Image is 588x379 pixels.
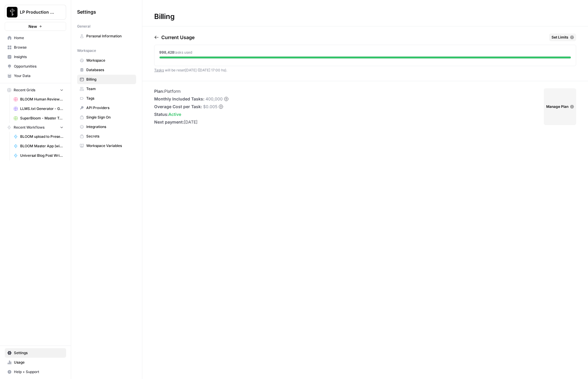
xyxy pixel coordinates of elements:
[20,143,63,149] span: BLOOM Master App (with human review)
[5,367,66,377] button: Help + Support
[77,103,136,113] a: API Providers
[86,143,133,148] span: Workspace Variables
[159,50,174,55] span: 998,428
[168,112,181,117] span: active
[77,56,136,65] a: Workspace
[203,104,217,110] span: $0.005
[546,104,568,109] span: Manage Plan
[11,95,66,104] a: BLOOM Human Review (ver2)
[86,86,133,92] span: Team
[11,113,66,123] a: SuperBloom - Master Topic List
[20,9,56,15] span: LP Production Workloads
[86,77,133,82] span: Billing
[77,65,136,75] a: Databases
[77,141,136,151] a: Workspace Variables
[14,87,35,93] span: Recent Grids
[77,94,136,103] a: Tags
[154,89,164,94] span: Plan:
[86,124,133,129] span: Integrations
[5,5,66,20] button: Workspace: LP Production Workloads
[77,84,136,94] a: Team
[86,67,133,73] span: Databases
[154,119,229,125] li: [DATE]
[86,134,133,139] span: Secrets
[77,24,90,29] span: General
[86,58,133,63] span: Workspace
[5,22,66,31] button: New
[20,106,63,111] span: LLMS.txt Generator - Grid
[154,68,227,72] span: will be reset [DATE] ([DATE] 17:00 hs) .
[86,96,133,101] span: Tags
[86,105,133,111] span: API Providers
[77,122,136,132] a: Integrations
[20,97,63,102] span: BLOOM Human Review (ver2)
[77,113,136,122] a: Single Sign On
[77,132,136,141] a: Secrets
[86,115,133,120] span: Single Sign On
[5,358,66,367] a: Usage
[154,104,202,110] span: Overage Cost per Task:
[14,369,63,375] span: Help + Support
[14,73,63,79] span: Your Data
[14,360,63,365] span: Usage
[11,104,66,113] a: LLMS.txt Generator - Grid
[174,50,192,55] span: tasks used
[5,86,66,95] button: Recent Grids
[77,48,96,53] span: Workspace
[77,75,136,84] a: Billing
[142,12,186,21] div: Billing
[14,54,63,60] span: Insights
[11,132,66,141] a: BLOOM upload to Presence (after Human Review)
[154,96,204,102] span: Monthly Included Tasks:
[552,35,568,40] span: Set Limits
[154,119,184,124] span: Next payment:
[161,34,195,41] p: Current Usage
[154,112,168,117] span: Status:
[20,116,63,121] span: SuperBloom - Master Topic List
[5,71,66,81] a: Your Data
[14,45,63,50] span: Browse
[5,43,66,52] a: Browse
[20,134,63,139] span: BLOOM upload to Presence (after Human Review)
[5,62,66,71] a: Opportunities
[5,348,66,358] a: Settings
[28,23,37,29] span: New
[14,64,63,69] span: Opportunities
[5,52,66,62] a: Insights
[544,88,576,125] button: Manage Plan
[77,31,136,41] a: Personal Information
[7,7,17,17] img: LP Production Workloads Logo
[14,35,63,41] span: Home
[549,33,576,41] button: Set Limits
[154,88,229,94] li: Platform
[5,33,66,43] a: Home
[20,153,63,158] span: Universal Blog Post Writer
[86,33,133,39] span: Personal Information
[11,141,66,151] a: BLOOM Master App (with human review)
[154,68,164,72] a: Tasks
[14,125,44,130] span: Recent Workflows
[77,8,96,15] span: Settings
[205,96,223,102] span: 400,000
[11,151,66,160] a: Universal Blog Post Writer
[14,350,63,356] span: Settings
[5,123,66,132] button: Recent Workflows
